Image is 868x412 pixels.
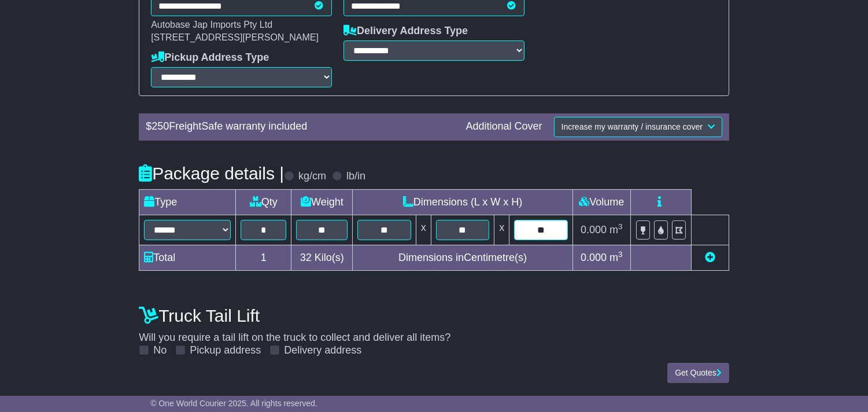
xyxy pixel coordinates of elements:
[139,164,284,183] h4: Package details |
[300,252,312,263] span: 32
[151,51,269,64] label: Pickup Address Type
[353,189,572,215] td: Dimensions (L x W x H)
[284,344,361,357] label: Delivery address
[346,170,365,183] label: lb/in
[353,245,572,270] td: Dimensions in Centimetre(s)
[618,222,623,231] sup: 3
[152,120,169,132] span: 250
[554,117,722,137] button: Increase my warranty / insurance cover
[581,252,607,263] span: 0.000
[133,300,735,357] div: Will you require a tail lift on the truck to collect and deliver all items?
[153,344,167,357] label: No
[610,224,623,236] span: m
[298,170,326,183] label: kg/cm
[460,120,548,133] div: Additional Cover
[139,189,236,215] td: Type
[494,215,509,245] td: x
[139,245,236,270] td: Total
[581,224,607,236] span: 0.000
[562,122,703,131] span: Increase my warranty / insurance cover
[151,20,272,30] span: Autobase Jap Imports Pty Ltd
[151,32,319,42] span: [STREET_ADDRESS][PERSON_NAME]
[291,245,353,270] td: Kilo(s)
[610,252,623,263] span: m
[667,363,729,383] button: Get Quotes
[140,120,460,133] div: $ FreightSafe warranty included
[139,306,729,325] h4: Truck Tail Lift
[416,215,431,245] td: x
[705,252,715,263] a: Add new item
[236,189,291,215] td: Qty
[618,250,623,259] sup: 3
[236,245,291,270] td: 1
[343,25,468,38] label: Delivery Address Type
[190,344,261,357] label: Pickup address
[150,399,317,408] span: © One World Courier 2025. All rights reserved.
[291,189,353,215] td: Weight
[572,189,630,215] td: Volume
